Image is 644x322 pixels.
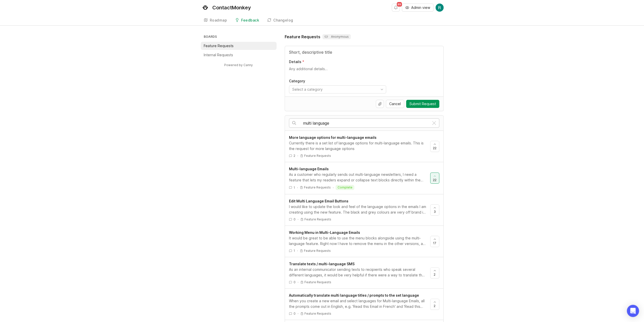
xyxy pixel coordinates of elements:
[289,66,439,77] textarea: Details
[273,18,293,22] div: Changelog
[203,34,277,41] h3: Boards
[435,4,444,12] img: Rowan Naylor
[430,299,439,310] button: 2
[289,49,439,55] input: Title
[430,267,439,278] button: 2
[289,135,377,140] span: More language options for multi-language emails
[201,15,230,26] a: Roadmap
[304,217,331,221] p: Feature Requests
[289,166,430,190] a: Multi-language EmailsAs a customer who regularly sends out multi-language newsletters, I need a f...
[430,173,439,184] button: 22
[376,100,384,108] button: Upload file
[289,198,430,221] a: Edit Multi Language Email ButtonsI would like to update the look and feel of the language options...
[285,34,320,40] h1: Feature Requests
[298,311,298,316] div: ·
[433,146,437,150] span: 22
[289,172,426,183] div: As a customer who regularly sends out multi-language newsletters, I need a feature that lets my r...
[333,185,334,190] div: ·
[289,167,329,171] span: Multi-language Emails
[386,100,404,108] button: Cancel
[297,154,298,158] div: ·
[201,42,277,50] a: Feature Requests
[389,101,401,106] span: Cancel
[294,185,295,190] span: 1
[409,101,436,106] span: Submit Request
[324,35,349,39] p: Anonymous
[289,262,355,266] span: Translate texts / multi-language SMS
[289,199,348,203] span: Edit Multi Language Email Buttons
[304,280,331,284] p: Feature Requests
[289,235,426,247] div: It would be great to be able to use the menu blocks alongside using the multi-language feature. R...
[304,312,331,316] p: Feature Requests
[294,154,295,158] span: 2
[430,141,439,152] button: 22
[289,293,430,316] a: Automatically translate multi language titles / prompts to the set languageWhen you create a new ...
[201,3,210,12] img: ContactMonkey logo
[223,62,254,68] a: Powered by Canny
[294,280,296,284] span: 0
[289,59,301,64] p: Details
[430,236,439,247] button: 17
[411,5,430,10] span: Admin view
[433,178,437,182] span: 22
[289,298,426,309] div: When you create a new email and select languages for Multi-language Emails, all the prompts come ...
[338,185,352,190] p: complete
[294,217,296,221] span: 0
[433,241,436,245] span: 17
[212,5,251,10] div: ContactMonkey
[434,210,436,214] span: 3
[304,185,331,190] p: Feature Requests
[289,230,430,253] a: Working Menu in Multi-Language EmailsIt would be great to be able to use the menu blocks alongsid...
[298,217,298,221] div: ·
[232,15,262,26] a: Feedback
[298,280,298,284] div: ·
[204,43,234,48] p: Feature Requests
[289,293,419,297] span: Automatically translate multi language titles / prompts to the set language
[289,267,426,278] div: As an internal communicator sending texts to recipients who speak several different languages, it...
[430,204,439,216] button: 3
[304,249,331,253] p: Feature Requests
[241,18,259,22] div: Feedback
[294,311,296,316] span: 0
[289,230,360,235] span: Working Menu in Multi-Language Emails
[406,100,439,108] button: Submit Request
[294,249,295,253] span: 1
[402,4,433,12] button: Admin view
[434,272,435,277] span: 2
[264,15,296,26] a: Changelog
[289,204,426,215] div: I would like to update the look and feel of the language options in the emails I am creating usin...
[289,140,426,151] div: Currently there is a set list of language options for multi-language emails. This is the request ...
[434,304,435,308] span: 2
[289,135,430,158] a: More language options for multi-language emailsCurrently there is a set list of language options ...
[292,87,323,92] div: Select a category
[392,4,400,12] button: Notifications
[297,249,298,253] div: ·
[303,120,429,126] input: Search…
[627,305,639,317] div: Open Intercom Messenger
[289,79,439,83] label: Category
[397,2,402,7] span: 99
[289,261,430,284] a: Translate texts / multi-language SMSAs an internal communicator sending texts to recipients who s...
[204,52,233,58] p: Internal Requests
[210,18,227,22] div: Roadmap
[297,185,298,190] div: ·
[201,51,277,59] a: Internal Requests
[304,154,331,158] p: Feature Requests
